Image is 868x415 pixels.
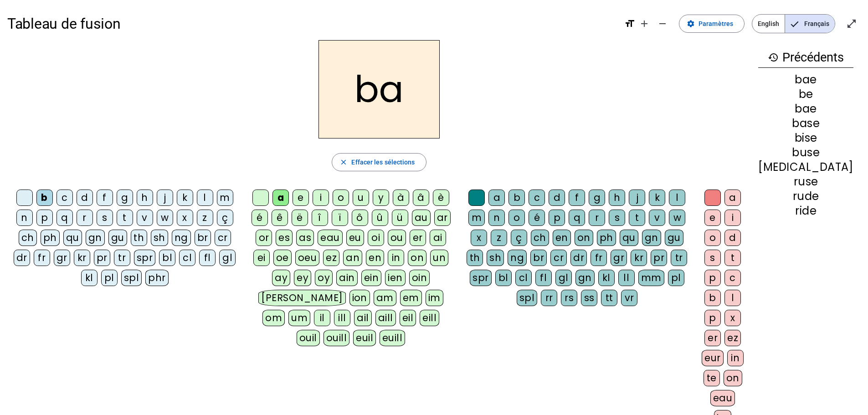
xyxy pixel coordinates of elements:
[601,290,617,306] div: tt
[56,190,73,206] div: c
[704,330,721,346] div: er
[704,370,720,386] div: te
[758,103,853,114] div: bae
[589,190,605,206] div: g
[332,210,348,226] div: ï
[653,15,672,33] button: Diminuer la taille de la police
[638,270,664,286] div: mm
[426,290,443,306] div: im
[758,205,853,216] div: ride
[388,250,404,266] div: in
[679,15,745,33] button: Paramètres
[511,230,527,246] div: ç
[409,270,430,286] div: oin
[724,370,742,386] div: on
[569,210,585,226] div: q
[727,350,744,366] div: in
[145,270,169,286] div: phr
[339,158,348,166] mat-icon: close
[758,176,853,187] div: ruse
[253,250,270,266] div: ei
[368,230,384,246] div: oi
[704,270,721,286] div: p
[687,20,695,28] mat-icon: settings
[54,250,70,266] div: gr
[704,210,721,226] div: e
[333,190,349,206] div: o
[375,310,396,326] div: aill
[312,210,328,226] div: î
[553,230,571,246] div: en
[430,230,446,246] div: ai
[710,390,735,406] div: eau
[219,250,236,266] div: gl
[649,190,665,206] div: k
[508,190,525,206] div: b
[704,310,721,326] div: p
[332,153,426,171] button: Effacer les sélections
[629,210,645,226] div: t
[121,270,142,286] div: spl
[217,190,233,206] div: m
[669,210,685,226] div: w
[34,250,50,266] div: fr
[704,250,721,266] div: s
[758,47,853,68] h3: Précédents
[724,210,741,226] div: i
[550,250,567,266] div: cr
[581,290,597,306] div: ss
[768,52,779,63] mat-icon: history
[195,230,211,246] div: br
[420,310,439,326] div: eill
[657,18,668,29] mat-icon: remove
[315,270,333,286] div: oy
[758,147,853,158] div: buse
[7,9,617,38] h1: Tableau de fusion
[272,190,289,206] div: a
[258,290,345,306] div: [PERSON_NAME]
[639,18,650,29] mat-icon: add
[14,250,30,266] div: dr
[631,250,647,266] div: kr
[318,40,440,138] h2: ba
[702,350,724,366] div: eur
[758,162,853,173] div: [MEDICAL_DATA]
[487,250,504,266] div: sh
[288,310,310,326] div: um
[410,230,426,246] div: er
[651,250,667,266] div: pr
[785,15,835,33] span: Français
[385,270,406,286] div: ien
[56,210,73,226] div: q
[177,190,193,206] div: k
[433,190,449,206] div: è
[272,270,290,286] div: ay
[349,290,370,306] div: ion
[393,190,409,206] div: à
[117,190,133,206] div: g
[549,190,565,206] div: d
[324,330,349,346] div: ouill
[618,270,635,286] div: ll
[252,210,268,226] div: é
[758,191,853,202] div: rude
[108,230,127,246] div: gu
[36,210,53,226] div: p
[470,270,492,286] div: spr
[293,190,309,206] div: e
[380,330,405,346] div: euill
[197,190,213,206] div: l
[276,230,293,246] div: es
[373,190,389,206] div: y
[541,290,557,306] div: rr
[699,18,733,29] span: Paramètres
[724,310,741,326] div: x
[549,210,565,226] div: p
[635,15,653,33] button: Augmenter la taille de la police
[758,118,853,129] div: base
[19,230,37,246] div: ch
[531,230,549,246] div: ch
[589,210,605,226] div: r
[704,290,721,306] div: b
[591,250,607,266] div: fr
